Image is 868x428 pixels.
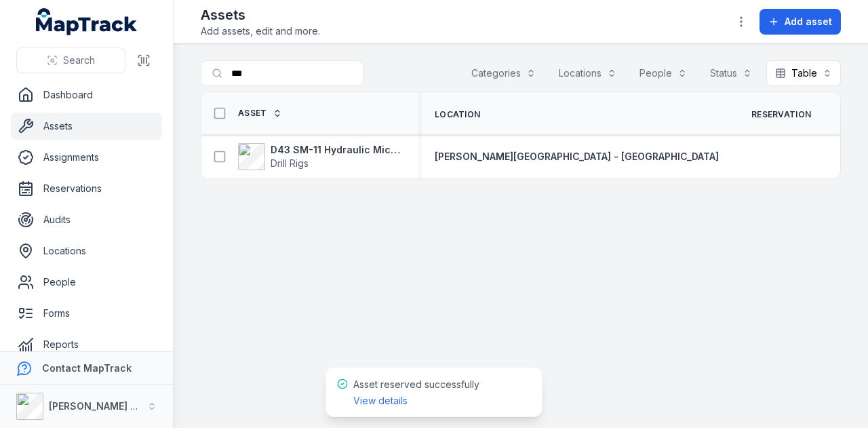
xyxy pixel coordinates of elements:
span: Asset reserved successfully [353,378,479,406]
a: Assignments [11,144,162,171]
a: View details [353,394,408,408]
button: People [631,60,696,86]
a: D43 SM-11 Hydraulic MicrodrillingDrill Rigs [238,143,402,170]
button: Add asset [759,9,841,35]
span: Location [435,109,480,120]
a: Locations [11,237,162,265]
span: [PERSON_NAME][GEOGRAPHIC_DATA] - [GEOGRAPHIC_DATA] [435,151,719,162]
span: Add asset [785,15,832,28]
a: Asset [238,108,282,119]
span: Search [63,54,95,67]
button: Categories [462,60,545,86]
a: Dashboard [11,81,162,109]
a: Audits [11,206,162,233]
strong: [PERSON_NAME] Group [49,400,160,412]
a: Reservations [11,175,162,202]
a: Forms [11,300,162,327]
a: People [11,269,162,296]
span: Drill Rigs [271,157,309,169]
a: Assets [11,113,162,140]
h2: Assets [201,5,320,24]
a: Reports [11,331,162,358]
strong: Contact MapTrack [42,362,132,374]
button: Table [766,60,841,86]
span: Reservation [751,109,811,120]
a: MapTrack [36,8,138,35]
button: Status [701,60,761,86]
span: Add assets, edit and more. [201,24,320,38]
button: Search [16,47,125,73]
button: Locations [550,60,625,86]
span: Asset [238,108,267,119]
a: [PERSON_NAME][GEOGRAPHIC_DATA] - [GEOGRAPHIC_DATA] [435,150,719,163]
strong: D43 SM-11 Hydraulic Microdrilling [271,143,402,157]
